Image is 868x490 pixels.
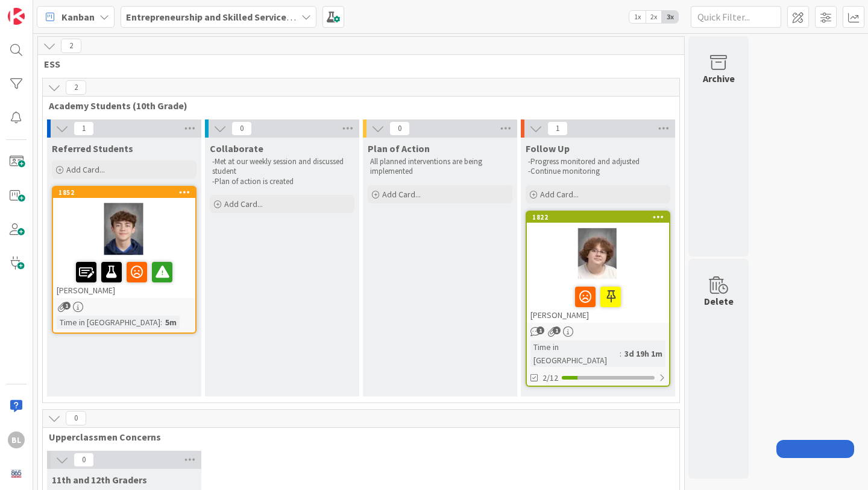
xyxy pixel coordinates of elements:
span: 2x [646,11,662,23]
span: 1x [629,11,646,23]
div: 1852 [53,187,195,198]
span: 2/12 [542,372,558,384]
span: Add Card... [382,189,421,200]
a: 1852[PERSON_NAME]Time in [GEOGRAPHIC_DATA]:5m [52,186,197,334]
span: 2 [66,80,86,95]
img: avatar [8,465,25,482]
div: 1822 [532,213,669,221]
div: [PERSON_NAME] [527,282,669,323]
span: : [160,316,162,329]
span: 1 [74,121,94,136]
span: : [620,347,621,360]
input: Quick Filter... [691,6,781,28]
div: 1852[PERSON_NAME] [53,187,195,298]
span: Referred Students [52,142,133,154]
span: 0 [74,453,94,467]
div: 1822[PERSON_NAME] [527,212,669,323]
div: 5m [162,316,180,329]
span: 0 [66,411,86,425]
span: Follow Up [526,142,570,154]
p: -Progress monitored and adjusted [528,157,668,167]
div: [PERSON_NAME] [53,257,195,298]
span: ESS [44,58,669,70]
b: Entrepreneurship and Skilled Services Interventions - [DATE]-[DATE] [126,11,421,23]
div: 1852 [58,188,195,197]
div: Archive [703,71,735,86]
span: 2 [61,39,81,53]
div: Time in [GEOGRAPHIC_DATA] [57,316,160,329]
span: Add Card... [540,189,579,200]
div: Delete [704,294,734,308]
span: 0 [231,121,252,136]
span: Collaborate [210,142,263,154]
span: Kanban [61,10,95,24]
span: 1 [63,302,71,310]
span: 1 [536,326,544,334]
div: Time in [GEOGRAPHIC_DATA] [530,340,620,367]
span: Upperclassmen Concerns [49,431,664,443]
span: 1 [547,121,568,136]
span: Add Card... [66,164,105,175]
div: BL [8,431,25,448]
img: Visit kanbanzone.com [8,8,25,25]
div: 1822 [527,212,669,223]
span: Academy Students (10th Grade) [49,100,664,112]
span: 3x [662,11,678,23]
span: Plan of Action [368,142,430,154]
span: 0 [389,121,410,136]
p: -Met at our weekly session and discussed student [212,157,352,177]
p: -Plan of action is created [212,177,352,186]
span: 1 [553,326,561,334]
span: 11th and 12th Graders [52,474,147,486]
span: Add Card... [224,199,263,209]
p: All planned interventions are being implemented [370,157,510,177]
a: 1822[PERSON_NAME]Time in [GEOGRAPHIC_DATA]:3d 19h 1m2/12 [526,211,670,387]
div: 3d 19h 1m [621,347,665,360]
p: -Continue monitoring [528,167,668,176]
